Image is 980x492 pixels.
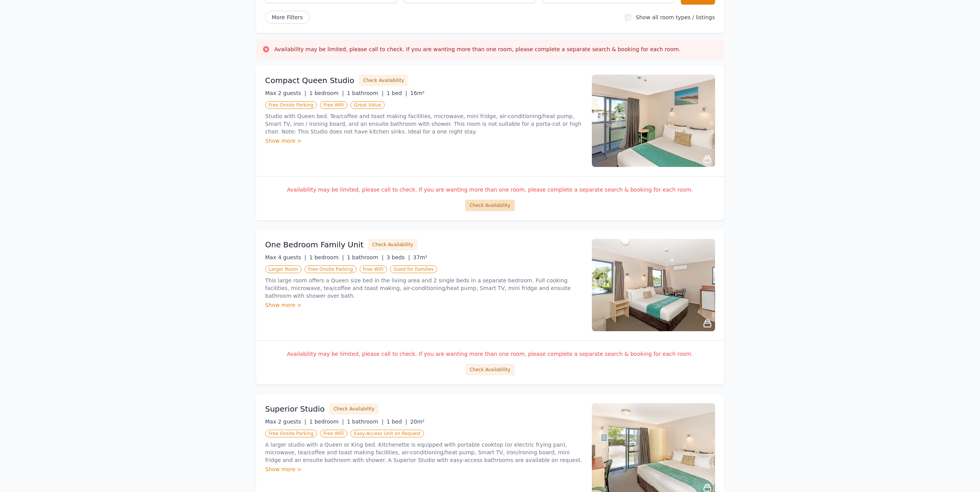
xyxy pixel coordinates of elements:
span: 37m² [413,254,427,260]
button: Check Availability [465,200,514,211]
button: Check Availability [368,239,417,250]
h3: One Bedroom Family Unit [265,239,364,250]
span: 1 bathroom | [347,254,384,260]
p: Availability may be limited, please call to check. If you are wanting more than one room, please ... [265,186,715,193]
span: Max 2 guests | [265,419,307,425]
span: Free Onsite Parking [265,101,317,109]
div: Show more > [265,465,583,473]
div: Show more > [265,301,583,309]
div: Show more > [265,137,583,145]
button: Check Availability [465,364,514,375]
span: Larger Room [265,265,302,273]
span: Free WiFi [360,265,387,273]
span: 1 bathroom | [347,90,384,96]
span: Free WiFi [320,101,348,109]
span: 20m² [410,419,424,425]
span: 1 bathroom | [347,419,384,425]
span: 1 bedroom | [309,419,344,425]
p: A larger studio with a Queen or King bed. Kitchenette is equipped with portable cooktop (or elect... [265,441,583,464]
span: 3 beds | [387,254,410,260]
p: This large room offers a Queen size bed in the living area and 2 single beds in a separate bedroo... [265,277,583,300]
p: Studio with Queen bed. Tea/coffee and toast making facilities, microwave, mini fridge, air-condit... [265,112,583,135]
span: Free Onsite Parking [305,265,356,273]
span: 16m² [410,90,424,96]
span: 1 bed | [387,419,407,425]
h3: Availability may be limited, please call to check. If you are wanting more than one room, please ... [275,45,681,53]
span: Max 4 guests | [265,254,307,260]
span: Easy-Access Unit on Request [350,430,424,437]
span: Free Onsite Parking [265,430,317,437]
label: Show all room types / listings [636,14,715,20]
span: 1 bed | [387,90,407,96]
span: 1 bedroom | [309,254,344,260]
span: Great Value [350,101,384,109]
h3: Superior Studio [265,404,325,414]
span: 1 bedroom | [309,90,344,96]
p: Availability may be limited, please call to check. If you are wanting more than one room, please ... [265,350,715,358]
h3: Compact Queen Studio [265,75,355,86]
button: Check Availability [359,75,408,86]
span: Good for Families [390,265,437,273]
span: Free WiFi [320,430,348,437]
span: Max 2 guests | [265,90,307,96]
span: More Filters [265,11,310,24]
button: Check Availability [329,403,379,415]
